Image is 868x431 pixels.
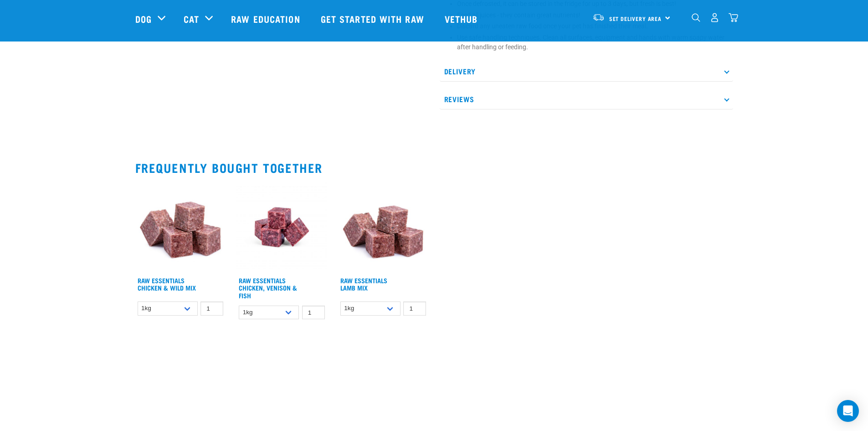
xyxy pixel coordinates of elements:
img: van-moving.png [592,13,605,21]
div: Open Intercom Messenger [837,400,859,422]
a: Vethub [436,0,489,37]
h2: Frequently bought together [135,161,733,175]
a: Get started with Raw [312,0,436,37]
input: 1 [200,301,223,316]
a: Raw Essentials Chicken & Wild Mix [138,279,196,289]
a: Raw Essentials Chicken, Venison & Fish [239,279,297,296]
input: 1 [302,306,325,320]
input: 1 [403,301,426,316]
p: Reviews [440,89,733,109]
img: home-icon@2x.png [729,13,738,22]
img: Pile Of Cubed Chicken Wild Meat Mix [135,182,226,273]
a: Cat [184,12,199,26]
a: Dog [135,12,152,26]
p: Delivery [440,61,733,82]
span: Set Delivery Area [609,17,662,20]
img: user.png [710,13,719,22]
img: Chicken Venison mix 1655 [236,182,327,273]
img: ?1041 RE Lamb Mix 01 [338,182,429,273]
img: home-icon-1@2x.png [692,13,700,22]
a: Raw Education [222,0,311,37]
a: Raw Essentials Lamb Mix [340,279,387,289]
p: Use safe handling techniques. Clean all surfaces, equipment and hands with warm soapy water after... [457,33,729,52]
